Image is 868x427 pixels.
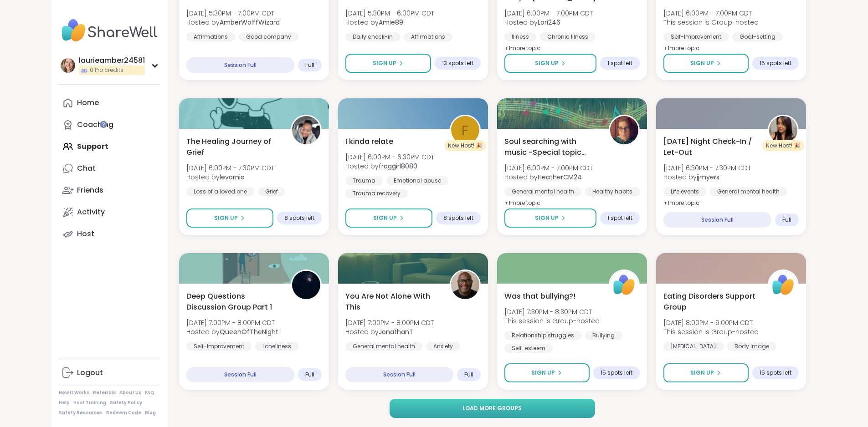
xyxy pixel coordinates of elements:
[663,32,729,41] div: Self-Improvement
[373,59,396,67] span: Sign Up
[345,318,434,327] span: [DATE] 7:00PM - 8:00PM CDT
[607,214,632,222] span: 1 spot left
[59,179,160,201] a: Friends
[345,162,434,171] span: Hosted by
[77,229,94,239] div: Host
[504,163,593,173] span: [DATE] 6:00PM - 7:00PM CDT
[345,367,453,382] div: Session Full
[145,410,156,416] a: Blog
[186,163,274,173] span: [DATE] 6:00PM - 7:30PM CDT
[444,140,486,151] div: New Host! 🎉
[663,212,771,228] div: Session Full
[663,363,749,382] button: Sign Up
[504,32,536,41] div: Illness
[258,187,285,196] div: Grief
[610,116,638,144] img: HeatherCM24
[186,9,280,18] span: [DATE] 5:30PM - 7:00PM CDT
[186,32,235,41] div: Affirmations
[77,163,96,173] div: Chat
[345,136,393,147] span: I kinda relate
[386,176,448,185] div: Emotional abuse
[504,9,593,18] span: [DATE] 6:00PM - 7:00PM CDT
[710,187,787,196] div: General mental health
[535,59,559,67] span: Sign Up
[379,327,413,336] b: JonathanT
[93,390,116,396] a: Referrals
[760,369,791,376] span: 15 spots left
[426,342,460,351] div: Anxiety
[663,163,751,173] span: [DATE] 6:30PM - 7:30PM CDT
[77,98,99,108] div: Home
[663,18,759,27] span: This session is Group-hosted
[186,173,274,182] span: Hosted by
[345,291,440,313] span: You Are Not Alone With This
[186,208,273,228] button: Sign Up
[145,390,154,396] a: FAQ
[504,173,593,182] span: Hosted by
[538,173,582,182] b: HeatherCM24
[538,18,560,27] b: Lori246
[390,399,595,418] button: Load more groups
[769,271,797,299] img: ShareWell
[504,331,581,340] div: Relationship struggles
[663,291,758,313] span: Eating Disorders Support Group
[292,116,320,144] img: levornia
[305,61,314,69] span: Full
[373,214,397,222] span: Sign Up
[220,18,280,27] b: AmberWolffWizard
[727,342,776,351] div: Body image
[59,223,160,245] a: Host
[690,369,714,377] span: Sign Up
[540,32,596,41] div: Chronic Illness
[504,54,596,73] button: Sign Up
[663,327,759,336] span: This session is Group-hosted
[504,307,600,316] span: [DATE] 7:30PM - 8:30PM CDT
[504,187,581,196] div: General mental health
[663,173,751,182] span: Hosted by
[345,189,408,198] div: Trauma recovery
[379,18,403,27] b: Amie89
[610,271,638,299] img: ShareWell
[77,207,105,217] div: Activity
[77,368,103,378] div: Logout
[345,9,434,18] span: [DATE] 5:30PM - 6:00PM CDT
[59,390,89,396] a: How It Works
[404,32,452,41] div: Affirmations
[663,318,759,327] span: [DATE] 8:00PM - 9:00PM CDT
[59,201,160,223] a: Activity
[186,136,281,158] span: The Healing Journey of Grief
[220,327,278,336] b: QueenOfTheNight
[305,371,314,378] span: Full
[663,187,706,196] div: Life events
[585,187,640,196] div: Healthy habits
[345,32,400,41] div: Daily check-in
[451,271,479,299] img: JonathanT
[535,214,559,222] span: Sign Up
[186,187,254,196] div: Loss of a loved one
[732,32,783,41] div: Goal-setting
[59,158,160,179] a: Chat
[760,60,791,67] span: 15 spots left
[504,136,599,158] span: Soul searching with music -Special topic edition!
[77,185,103,195] div: Friends
[106,410,141,416] a: Redeem Code
[61,58,75,73] img: laurieamber24581
[79,56,145,66] div: laurieamber24581
[663,342,724,351] div: [MEDICAL_DATA]
[464,371,473,378] span: Full
[601,369,632,376] span: 15 spots left
[214,214,238,222] span: Sign Up
[607,60,632,67] span: 1 spot left
[186,327,278,336] span: Hosted by
[697,173,719,182] b: jjmyers
[59,410,103,416] a: Safety Resources
[59,362,160,384] a: Logout
[462,404,522,412] span: Load more groups
[504,316,600,325] span: This session is Group-hosted
[443,214,473,222] span: 8 spots left
[345,54,431,73] button: Sign Up
[186,342,252,351] div: Self-Improvement
[73,400,106,406] a: Host Training
[345,152,434,162] span: [DATE] 6:00PM - 6:30PM CDT
[345,208,432,228] button: Sign Up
